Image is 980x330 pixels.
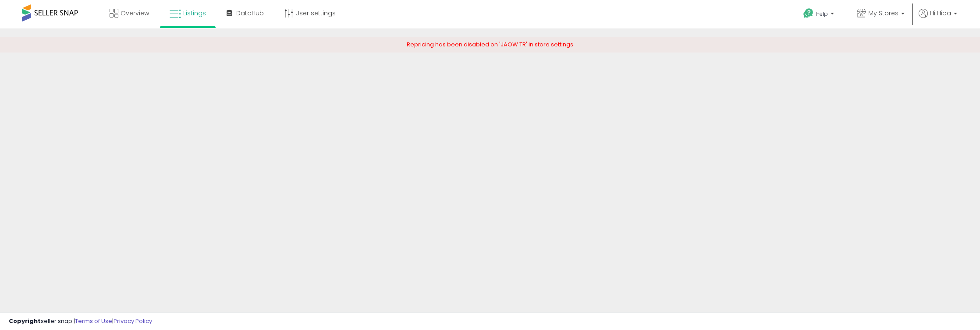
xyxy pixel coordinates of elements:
[183,9,206,18] span: Listings
[9,317,152,326] div: seller snap | |
[796,1,843,28] a: Help
[114,317,152,325] a: Privacy Policy
[930,9,951,18] span: Hi Hiba
[803,8,814,19] i: Get Help
[9,317,41,325] strong: Copyright
[868,9,898,18] span: My Stores
[236,9,264,18] span: DataHub
[919,9,957,28] a: Hi Hiba
[407,40,573,49] span: Repricing has been disabled on 'JAOW TR' in store settings
[816,10,828,18] span: Help
[121,9,149,18] span: Overview
[75,317,112,325] a: Terms of Use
